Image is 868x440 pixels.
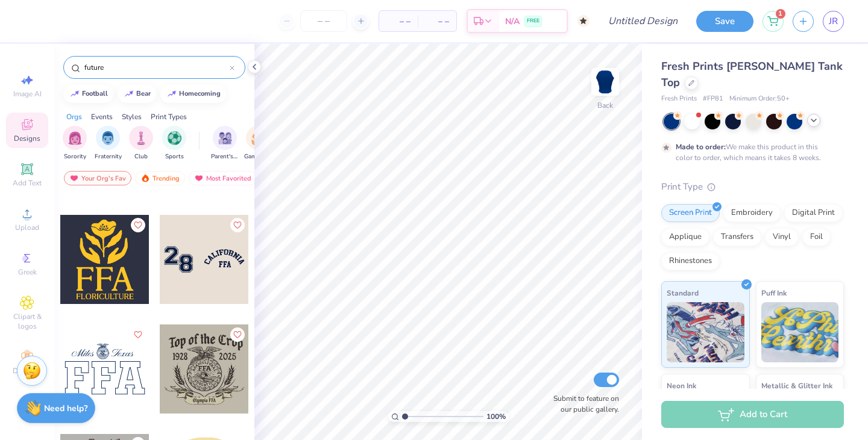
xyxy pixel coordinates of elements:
[162,126,186,161] button: filter button
[667,287,699,299] span: Standard
[134,131,148,145] img: Club Image
[667,379,696,392] span: Neon Ink
[68,131,82,145] img: Sorority Image
[486,411,506,422] span: 100 %
[425,15,449,28] span: – –
[13,89,42,99] span: Image AI
[761,379,832,392] span: Metallic & Glitter Ink
[95,126,122,161] div: filter for Fraternity
[168,131,181,145] img: Sports Image
[823,11,844,32] a: JR
[244,126,272,161] button: filter button
[14,134,40,143] span: Designs
[18,267,37,277] span: Greek
[82,90,108,97] div: football
[131,327,145,342] button: Like
[95,126,122,161] button: filter button
[713,228,761,246] div: Transfers
[167,90,177,98] img: trend_line.gif
[101,131,115,145] img: Fraternity Image
[218,131,232,145] img: Parent's Weekend Image
[230,327,245,342] button: Like
[64,152,86,161] span: Sorority
[661,180,844,194] div: Print Type
[151,111,187,122] div: Print Types
[386,15,410,28] span: – –
[160,85,226,103] button: homecoming
[761,287,787,299] span: Puff Ink
[91,111,113,122] div: Events
[597,100,613,111] div: Back
[63,85,113,103] button: football
[761,302,839,362] img: Puff Ink
[300,10,347,32] input: – –
[661,252,720,270] div: Rhinestones
[95,152,122,161] span: Fraternity
[131,218,145,232] button: Like
[165,152,184,161] span: Sports
[136,90,151,97] div: bear
[784,204,843,222] div: Digital Print
[244,152,272,161] span: Game Day
[134,152,148,161] span: Club
[599,9,687,33] input: Untitled Design
[194,174,204,182] img: most_fav.gif
[63,126,87,161] div: filter for Sorority
[135,171,185,185] div: Trending
[64,171,131,185] div: Your Org's Fav
[676,142,726,152] strong: Made to order:
[69,174,79,182] img: most_fav.gif
[723,204,781,222] div: Embroidery
[251,131,265,145] img: Game Day Image
[661,94,697,104] span: Fresh Prints
[593,70,617,94] img: Back
[829,14,838,28] span: JR
[122,111,142,122] div: Styles
[211,126,239,161] div: filter for Parent's Weekend
[13,178,42,188] span: Add Text
[129,126,153,161] div: filter for Club
[129,126,153,161] button: filter button
[118,85,156,103] button: bear
[211,152,239,161] span: Parent's Weekend
[15,223,39,232] span: Upload
[776,9,785,19] span: 1
[505,15,520,28] span: N/A
[661,228,709,246] div: Applique
[6,312,48,331] span: Clipart & logos
[230,218,245,232] button: Like
[703,94,723,104] span: # FP81
[63,126,87,161] button: filter button
[189,171,257,185] div: Most Favorited
[802,228,831,246] div: Foil
[667,302,744,362] img: Standard
[765,228,799,246] div: Vinyl
[661,204,720,222] div: Screen Print
[676,141,824,163] div: We make this product in this color to order, which means it takes 8 weeks.
[547,393,619,415] label: Submit to feature on our public gallery.
[527,17,539,25] span: FREE
[140,174,150,182] img: trending.gif
[179,90,221,97] div: homecoming
[696,11,753,32] button: Save
[13,366,42,376] span: Decorate
[44,403,87,414] strong: Need help?
[661,59,843,90] span: Fresh Prints [PERSON_NAME] Tank Top
[211,126,239,161] button: filter button
[162,126,186,161] div: filter for Sports
[244,126,272,161] div: filter for Game Day
[124,90,134,98] img: trend_line.gif
[70,90,80,98] img: trend_line.gif
[729,94,790,104] span: Minimum Order: 50 +
[83,61,230,73] input: Try "Alpha"
[66,111,82,122] div: Orgs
